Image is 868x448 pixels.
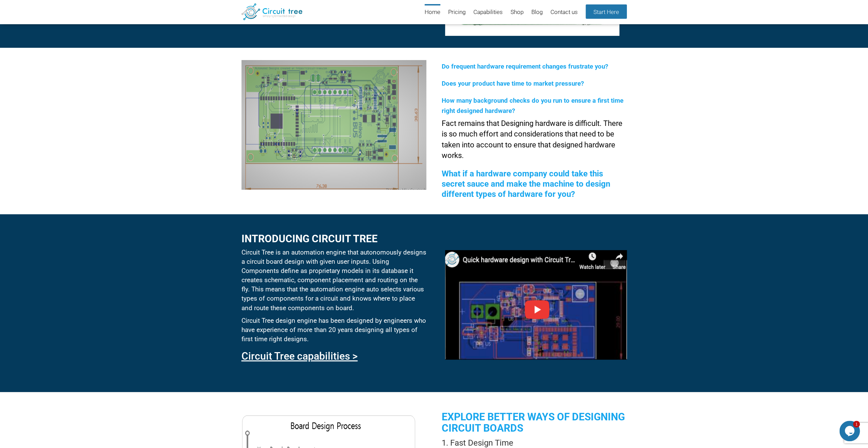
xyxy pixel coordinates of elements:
[586,4,627,19] a: Start Here
[442,169,610,199] span: What if a hardware company could take this secret sauce and make the machine to design different ...
[442,97,623,115] span: How many background checks do you run to ensure a first time right designed hardware?
[442,80,584,87] span: Does your product have time to market pressure?
[241,233,426,244] h2: Introducing circuit tree
[241,316,426,344] p: Circuit Tree design engine has been designed by engineers who have experience of more than 20 yea...
[425,4,440,21] a: Home
[550,4,578,21] a: Contact us
[442,118,627,161] p: Fact remains that Designing hardware is difficult. There is so much effort and considerations tha...
[445,250,627,360] img: youtube.png%22%20
[448,4,466,21] a: Pricing
[511,4,524,21] a: Shop
[839,421,861,441] iframe: chat widget
[241,350,358,362] a: Circuit Tree capabilities >
[241,248,426,313] p: Circuit Tree is an automation engine that autonomously designs a circuit board design with given ...
[442,411,627,434] h2: Explore better ways of designing circuit boards
[241,3,303,20] img: Circuit Tree
[442,63,608,70] span: Do frequent hardware requirement changes frustrate you?
[473,4,503,21] a: Capabilities
[531,4,543,21] a: Blog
